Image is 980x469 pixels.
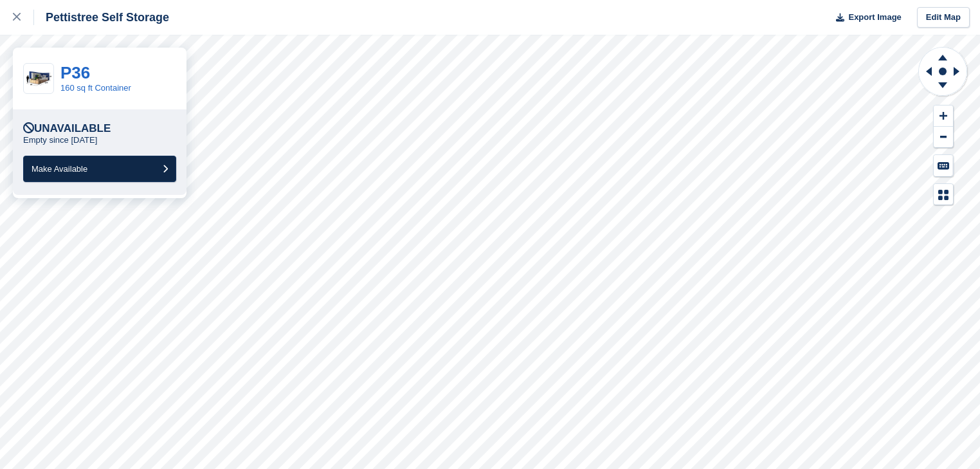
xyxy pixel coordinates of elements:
button: Keyboard Shortcuts [934,155,953,176]
div: Pettistree Self Storage [34,10,169,25]
span: Export Image [848,11,901,24]
a: Edit Map [917,7,970,28]
a: 160 sq ft Container [60,83,131,93]
button: Make Available [23,156,176,182]
button: Export Image [828,7,902,28]
div: Unavailable [23,122,111,135]
img: 20-ft-container%20(47).jpg [24,68,53,90]
a: P36 [60,63,90,82]
span: Make Available [32,164,87,174]
button: Map Legend [934,184,953,205]
button: Zoom In [934,106,953,127]
button: Zoom Out [934,127,953,148]
p: Empty since [DATE] [23,135,97,145]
